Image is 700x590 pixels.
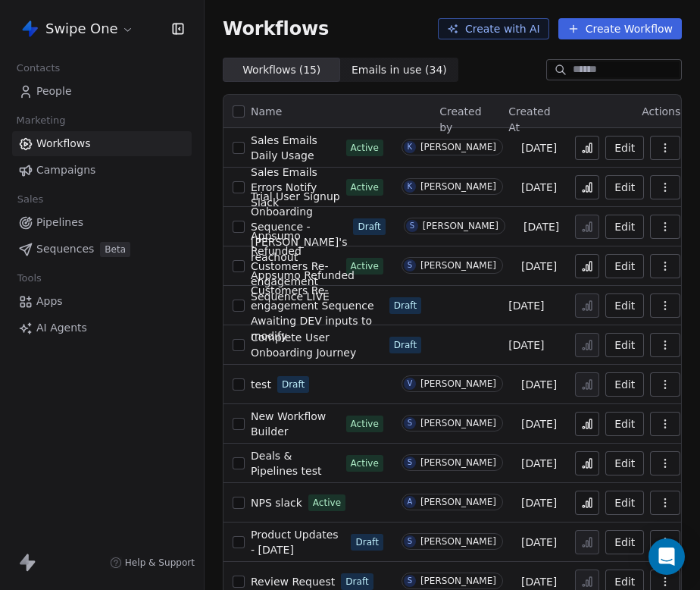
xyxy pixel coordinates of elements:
[12,158,192,183] a: Campaigns
[251,377,271,392] a: test
[251,134,317,162] span: Sales Emails Daily Usage
[351,141,379,155] span: Active
[10,109,72,132] span: Marketing
[12,315,192,341] a: AI Agents
[36,215,83,231] span: Pipelines
[251,450,321,477] span: Deals & Pipelines test
[251,497,302,509] span: NPS slack
[36,293,63,309] span: Apps
[523,219,559,234] span: [DATE]
[251,529,339,556] span: Product Updates - [DATE]
[36,241,94,257] span: Sequences
[251,133,340,163] a: Sales Emails Daily Usage
[251,495,302,510] a: NPS slack
[521,180,557,195] span: [DATE]
[394,338,417,352] span: Draft
[12,237,192,262] a: SequencesBeta
[420,378,496,389] div: [PERSON_NAME]
[558,18,682,39] button: Create Workflow
[605,372,644,397] button: Edit
[36,83,72,99] span: People
[408,417,412,429] div: S
[408,259,412,271] div: S
[251,269,374,342] span: Appsumo Refunded Customers Re-engagement Sequence Awaiting DEV inputs to modify
[351,457,379,470] span: Active
[423,221,498,231] div: [PERSON_NAME]
[408,180,413,193] div: K
[521,259,557,274] span: [DATE]
[605,530,644,554] button: Edit
[45,19,118,39] span: Swipe One
[251,527,345,557] a: Product Updates - [DATE]
[508,298,544,313] span: [DATE]
[12,131,192,156] a: Workflows
[521,377,557,392] span: [DATE]
[605,215,644,239] button: Edit
[407,496,412,508] div: A
[605,412,644,436] button: Edit
[605,293,644,318] button: Edit
[605,254,644,278] a: Edit
[251,268,383,344] a: Appsumo Refunded Customers Re-engagement Sequence Awaiting DEV inputs to modify
[251,165,340,210] a: Sales Emails Errors Notify Slack
[439,105,481,133] span: Created by
[251,409,340,439] a: New Workflow Builder
[508,105,550,133] span: Created At
[408,575,412,587] div: S
[408,457,412,469] div: S
[36,136,91,152] span: Workflows
[12,210,192,235] a: Pipelines
[420,142,496,152] div: [PERSON_NAME]
[251,410,326,438] span: New Workflow Builder
[521,495,557,510] span: [DATE]
[351,180,379,194] span: Active
[420,457,496,468] div: [PERSON_NAME]
[648,538,685,575] div: Open Intercom Messenger
[394,299,417,312] span: Draft
[420,536,496,547] div: [PERSON_NAME]
[508,337,544,353] span: [DATE]
[605,136,644,160] button: Edit
[521,535,557,550] span: [DATE]
[251,166,317,209] span: Sales Emails Errors Notify Slack
[282,378,305,391] span: Draft
[420,576,496,586] div: [PERSON_NAME]
[11,267,48,290] span: Tools
[605,175,644,199] button: Edit
[420,418,496,428] div: [PERSON_NAME]
[313,496,341,510] span: Active
[605,451,644,475] button: Edit
[408,141,413,153] div: K
[642,105,680,118] span: Actions
[12,289,192,314] a: Apps
[345,575,368,588] span: Draft
[12,79,192,104] a: People
[10,57,67,80] span: Contacts
[358,220,380,234] span: Draft
[251,448,340,479] a: Deals & Pipelines test
[251,189,347,265] a: Trial User Signup Onboarding Sequence - [PERSON_NAME]'s reachout
[408,535,412,548] div: S
[251,576,335,588] span: Review Request
[18,16,137,42] button: Swipe One
[438,18,549,39] button: Create with AI
[521,416,557,432] span: [DATE]
[605,333,644,357] button: Edit
[355,535,378,549] span: Draft
[420,260,496,271] div: [PERSON_NAME]
[605,491,644,515] a: Edit
[251,228,340,304] a: Appsumo Refunded Customers Re-engagement Sequence LIVE
[11,188,50,211] span: Sales
[36,320,87,336] span: AI Agents
[407,378,412,390] div: V
[251,574,335,589] a: Review Request
[351,259,379,273] span: Active
[521,456,557,471] span: [DATE]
